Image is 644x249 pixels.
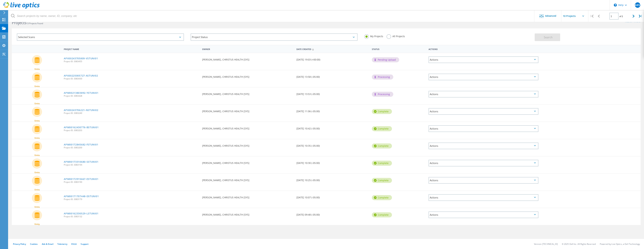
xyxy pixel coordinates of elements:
[614,4,617,7] svg: \n
[64,78,199,80] span: Project ID: 3083430
[372,195,392,200] div: Complete
[81,243,89,245] a: Support
[635,4,640,6] span: AKV
[429,74,538,80] div: Actions
[64,161,98,163] a: APM00173310680-SSTUNI01
[372,143,392,148] div: Complete
[295,139,370,150] div: [DATE] 10:35 (-05:00)
[429,125,538,132] div: Actions
[64,74,98,77] a: APX00225005727-ASTUNI02
[191,33,358,41] div: Project Status
[544,35,553,39] span: Search
[30,243,38,245] a: Cookies
[295,122,370,133] div: [DATE] 10:42 (-05:00)
[200,156,295,168] div: [PERSON_NAME], CHRISTUS HEALTH [SYS]
[64,112,199,114] span: Project ID: 3083240
[429,143,538,149] div: Actions
[429,211,538,218] div: Actions
[34,154,40,156] span: Unity
[372,74,393,80] div: Processing
[295,53,370,64] div: [DATE] 19:03 (+00:00)
[34,85,40,87] span: Unity
[200,70,295,81] div: [PERSON_NAME], CHRISTUS HEALTH [SYS]
[429,56,538,63] div: Actions
[64,147,199,149] span: Project ID: 3083200
[200,139,295,150] div: [PERSON_NAME], CHRISTUS HEALTH [SYS]
[64,92,98,94] a: APM00213803892-YSTUNI01
[429,108,538,115] div: Actions
[64,195,99,197] a: APM00171707448-DSTUNI01
[34,189,40,191] span: Unity
[372,212,392,217] div: Complete
[372,109,392,114] div: Complete
[34,120,40,122] span: Unity
[200,88,295,99] div: [PERSON_NAME], CHRISTUS HEALTH [SYS]
[545,15,556,17] span: Advanced
[372,178,392,183] div: Complete
[562,243,596,245] li: © 2025 Dell Inc. All Rights Reserved
[200,53,295,64] div: [PERSON_NAME], CHRISTUS HEALTH [SYS]
[64,60,199,63] span: Project ID: 3083455
[34,206,40,208] span: Unity
[64,129,199,131] span: Project ID: 3083203
[364,34,383,38] label: My Projects
[295,174,370,185] div: [DATE] 10:25 (-05:00)
[64,212,98,215] a: APM00162330529-LSTUNI01
[429,177,538,184] div: Actions
[64,95,199,97] span: Project ID: 3083428
[34,171,40,173] span: Unity
[13,243,26,245] a: Privacy Policy
[64,198,199,200] span: Project ID: 3083179
[295,88,370,99] div: [DATE] 13:53 (-05:00)
[8,10,535,22] input: Search projects by name, owner, ID, company, etc
[64,143,98,146] a: APM00172845682-FSTUNI01
[64,164,199,166] span: Project ID: 3083194
[34,223,40,225] span: Unity
[200,208,295,219] div: [PERSON_NAME], CHRISTUS HEALTH [SYS]
[64,216,199,218] span: Project ID: 3083132
[637,10,644,22] div: |
[17,33,184,41] div: Selected Scans
[295,46,370,52] div: Date Created
[429,194,538,201] div: Actions
[200,122,295,133] div: [PERSON_NAME], CHRISTUS HEALTH [SYS]
[372,126,392,131] div: Complete
[64,126,99,129] a: APM00162430776-BSTUNI01
[600,243,640,245] li: Powered by Live Optics, a Dell Technology
[64,181,199,183] span: Project ID: 3083190
[295,70,370,81] div: [DATE] 13:58 (-05:00)
[64,57,98,60] a: APX00243705809-VSTUNI01
[535,33,560,41] button: Search
[295,191,370,202] div: [DATE] 10:07 (-05:00)
[588,10,595,22] div: |
[387,34,405,38] label: All Projects
[34,137,40,139] span: Unity
[295,208,370,219] div: [DATE] 09:48 (-05:00)
[3,7,40,9] a: Live Optics Dashboard
[200,105,295,116] div: [PERSON_NAME], CHRISTUS HEALTH [SYS]
[534,243,558,245] li: Version: [TECHNICAL_ID]
[295,156,370,168] div: [DATE] 10:30 (-05:00)
[71,243,77,245] a: EULA
[619,15,623,18] span: of 2
[295,105,370,116] div: [DATE] 11:06 (-05:00)
[64,109,98,111] a: APX00243706221-NSTUNI02
[427,46,540,52] div: Actions
[34,68,40,70] span: Unity
[370,46,427,52] div: Status
[200,191,295,202] div: [PERSON_NAME], CHRISTUS HEALTH [SYS]
[62,46,200,52] div: Project Name
[200,46,295,52] div: Owner
[429,160,538,166] div: Actions
[372,92,393,97] div: Processing
[42,243,53,245] a: Ads & Email
[34,103,40,105] span: Unity
[429,91,538,97] div: Actions
[26,22,43,25] span: 13 Projects Found
[372,161,392,166] div: Complete
[372,57,399,62] div: Pending Upload
[57,243,67,245] a: Telemetry
[64,178,98,180] a: APM00172915667-ESTUNI01
[200,174,295,185] div: [PERSON_NAME], CHRISTUS HEALTH [SYS]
